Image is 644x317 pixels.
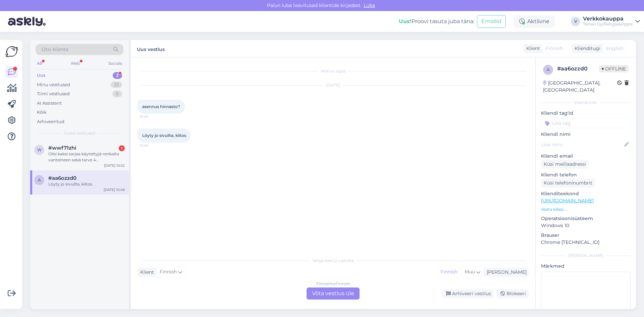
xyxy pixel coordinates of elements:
div: Kliendi info [541,100,631,106]
span: Löyty jo sivuilta, kiitos [142,133,186,138]
p: Kliendi nimi [541,131,631,138]
p: Kliendi email [541,153,631,160]
span: Offline [599,65,629,72]
div: 0 [112,91,122,97]
div: 23 [111,82,122,88]
div: Arhiveeritud [37,118,64,125]
p: Kliendi telefon [541,171,631,178]
div: Löyty jo sivuilta, kiitos [48,181,125,187]
span: #aa6ozzd0 [48,175,76,181]
div: Valige keel ja vastake [138,258,529,264]
div: Klient [524,45,540,52]
span: Finnish [546,45,563,52]
div: Finnish [437,267,461,277]
div: Verkkokauppa [583,16,633,21]
span: #wwf71zhi [48,145,76,151]
span: asennus hinnasto? [142,104,180,109]
div: [PERSON_NAME] [541,253,631,259]
p: Windows 10 [541,222,631,229]
span: English [606,45,624,52]
span: Luba [362,2,377,8]
input: Lisa nimi [541,141,623,148]
img: Askly Logo [5,45,18,58]
div: [DATE] 10:52 [104,163,125,168]
div: AI Assistent [37,100,62,107]
div: Vestlus algas [138,68,529,74]
div: 1 [119,145,125,151]
div: Web [69,59,81,68]
div: [GEOGRAPHIC_DATA], [GEOGRAPHIC_DATA] [543,80,617,94]
div: Olisi kaksi sarjaa käytettyjä renkaita vanteineen sekä tarve 4 nastarenkaalle - hyvitättekö käyte... [48,151,125,163]
div: Blokeeri [496,289,529,298]
div: Aktiivne [514,15,555,28]
div: Kõik [37,109,47,116]
a: [URL][DOMAIN_NAME] [541,198,594,204]
p: Märkmed [541,263,631,270]
p: Brauser [541,232,631,239]
p: Vaata edasi ... [541,206,631,212]
div: Uus [37,72,46,79]
span: Uued vestlused [64,130,95,136]
div: V [571,17,580,26]
p: Kliendi tag'id [541,110,631,117]
div: 2 [113,72,122,79]
p: Klienditeekond [541,190,631,197]
div: Klienditugi [572,45,600,52]
div: [DATE] [138,82,529,88]
a: VerkkokauppaTeinari Oy/Rengaskirppis [583,16,640,27]
span: 10:45 [140,114,165,119]
span: Muu [465,269,475,275]
span: w [37,147,42,152]
p: Operatsioonisüsteem [541,215,631,222]
div: Küsi telefoninumbrit [541,178,595,188]
div: Klient [138,269,154,276]
div: Teinari Oy/Rengaskirppis [583,21,633,27]
span: a [38,177,41,182]
div: Küsi meiliaadressi [541,160,589,169]
button: Emailid [477,15,506,28]
div: # aa6ozzd0 [557,65,599,73]
div: Minu vestlused [37,82,70,88]
span: a [547,67,550,72]
span: Finnish [160,268,177,276]
b: Uus! [399,18,412,24]
div: [DATE] 10:46 [104,187,125,192]
div: [PERSON_NAME] [484,269,527,276]
div: Proovi tasuta juba täna: [399,17,474,25]
div: Arhiveeri vestlus [442,289,494,298]
div: Tiimi vestlused [37,91,70,97]
span: Otsi kliente [42,46,68,53]
p: Chrome [TECHNICAL_ID] [541,239,631,246]
div: Socials [107,59,123,68]
div: All [36,59,43,68]
label: Uus vestlus [137,44,165,53]
div: Finnish to Finnish [316,281,350,287]
div: Võta vestlus üle [307,287,360,300]
input: Lisa tag [541,118,631,128]
span: 10:46 [140,143,165,148]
